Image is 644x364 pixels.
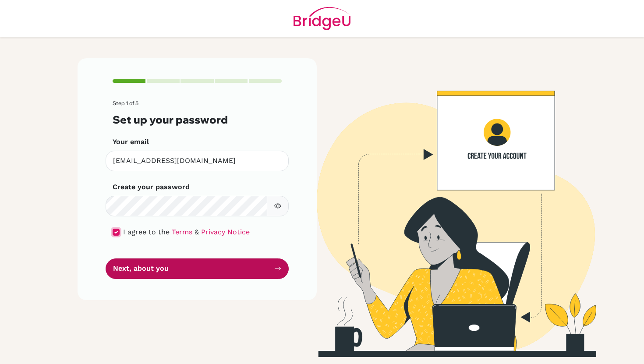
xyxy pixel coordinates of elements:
span: Step 1 of 5 [113,100,138,106]
h3: Set up your password [113,113,282,126]
a: Privacy Notice [201,228,250,236]
span: & [195,228,199,236]
label: Your email [113,137,149,147]
input: Insert your email* [106,151,289,171]
label: Create your password [113,182,190,192]
button: Next, about you [106,258,289,279]
a: Terms [172,228,192,236]
span: I agree to the [123,228,170,236]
